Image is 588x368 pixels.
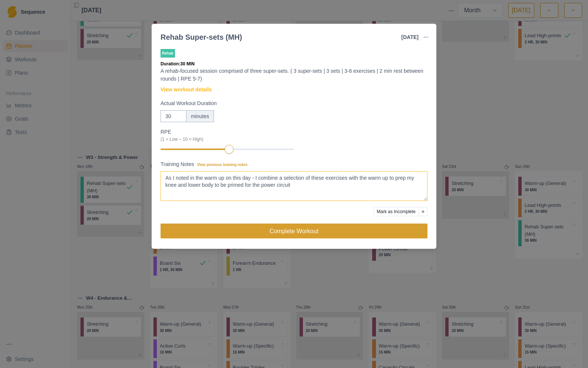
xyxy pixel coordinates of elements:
div: minutes [186,110,214,122]
a: View workout details [161,86,212,94]
div: (1 = Low – 10 = High) [161,136,290,143]
button: Complete Workout [161,224,427,238]
button: Mark as Incomplete [373,207,419,216]
label: RPE [161,128,290,143]
p: [DATE] [402,33,419,41]
p: Rehab [161,49,175,58]
p: A rehab-focused session comprised of three super-sets. ( 3 super-sets | 3 sets | 3-6 exercises | ... [161,67,427,83]
button: Add reason [419,207,427,216]
label: Training Notes [161,160,423,168]
div: Rehab Super-sets (MH) [161,32,242,43]
p: Duration: 30 MIN [161,61,427,67]
span: View previous training notes [197,163,248,167]
label: Actual Workout Duration [161,100,423,107]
